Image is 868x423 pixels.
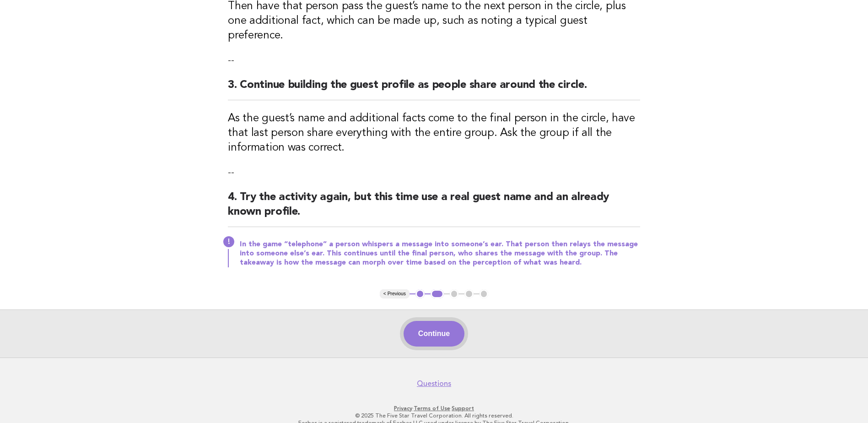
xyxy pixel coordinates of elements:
h2: 4. Try the activity again, but this time use a real guest name and an already known profile. [228,190,640,227]
a: Privacy [394,405,412,412]
a: Questions [417,379,451,388]
p: · · [154,405,714,412]
p: In the game “telephone” a person whispers a message into someone’s ear. That person then relays t... [240,240,640,267]
button: 1 [415,289,425,298]
a: Terms of Use [414,405,450,412]
button: Continue [404,321,464,347]
h2: 3. Continue building the guest profile as people share around the circle. [228,78,640,100]
h3: As the guest’s name and additional facts come to the final person in the circle, have that last p... [228,111,640,155]
p: -- [228,54,640,67]
p: © 2025 The Five Star Travel Corporation. All rights reserved. [154,412,714,419]
p: -- [228,166,640,179]
button: 2 [431,289,444,298]
a: Support [452,405,474,412]
button: < Previous [380,289,410,298]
